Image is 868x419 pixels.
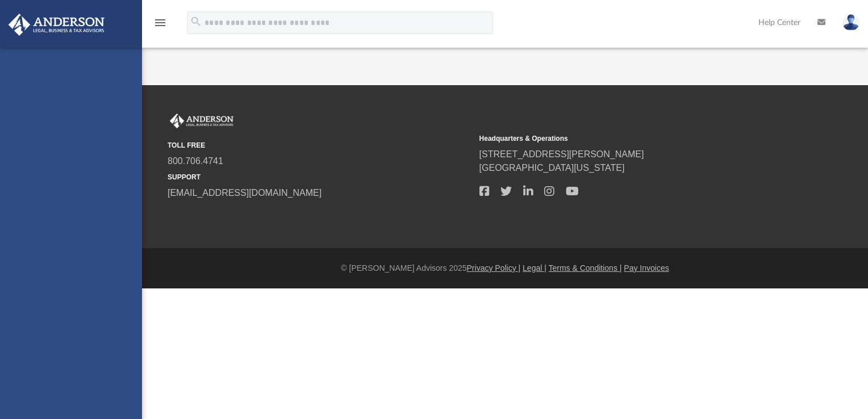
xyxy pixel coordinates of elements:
[523,263,546,273] a: Legal |
[549,263,622,273] a: Terms & Conditions |
[624,263,669,273] a: Pay Invoices
[467,263,521,273] a: Privacy Policy |
[5,14,108,36] img: Anderson Advisors Platinum Portal
[842,14,859,31] img: User Pic
[479,163,625,173] a: [GEOGRAPHIC_DATA][US_STATE]
[168,156,223,166] a: 800.706.4741
[168,172,471,182] small: SUPPORT
[168,140,471,150] small: TOLL FREE
[168,188,322,198] a: [EMAIL_ADDRESS][DOMAIN_NAME]
[153,16,167,30] i: menu
[479,133,783,144] small: Headquarters & Operations
[479,149,644,159] a: [STREET_ADDRESS][PERSON_NAME]
[190,15,202,28] i: search
[142,262,868,274] div: © [PERSON_NAME] Advisors 2025
[168,114,236,128] img: Anderson Advisors Platinum Portal
[153,22,167,30] a: menu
